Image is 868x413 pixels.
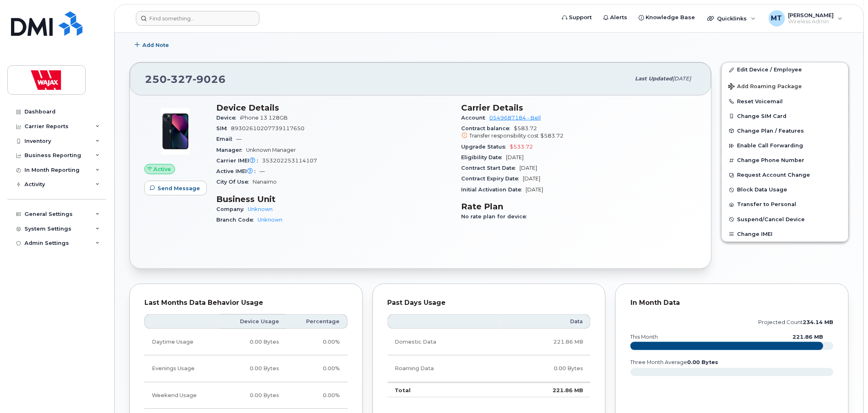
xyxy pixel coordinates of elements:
[216,194,452,204] h3: Business Unit
[462,187,526,193] span: Initial Activation Date
[722,227,848,242] button: Change IMEI
[144,382,348,409] tr: Friday from 6:00pm to Monday 8:00am
[630,334,658,340] text: this month
[144,355,219,382] td: Evenings Usage
[216,179,253,185] span: City Of Use
[462,103,697,113] h3: Carrier Details
[722,168,848,182] button: Request Account Change
[216,115,240,121] span: Device
[216,103,452,113] h3: Device Details
[793,334,824,340] text: 221.86 MB
[145,73,226,85] span: 250
[129,38,176,52] button: Add Note
[262,158,317,164] span: 353202253114107
[236,136,242,142] span: —
[737,128,804,134] span: Change Plan / Features
[737,216,805,222] span: Suspend/Cancel Device
[526,187,544,193] span: [DATE]
[728,83,802,91] span: Add Roaming Package
[286,355,347,382] td: 0.00%
[759,319,834,325] text: projected count
[737,143,804,149] span: Enable Call Forwarding
[500,382,591,398] td: 221.86 MB
[462,154,506,160] span: Eligibility Date
[722,124,848,138] button: Change Plan / Features
[388,299,591,307] div: Past Days Usage
[286,329,347,355] td: 0.00%
[253,179,277,185] span: Nanaimo
[722,138,848,153] button: Enable Call Forwarding
[722,62,848,77] a: Edit Device / Employee
[462,175,523,182] span: Contract Expiry Date
[158,184,200,192] span: Send Message
[722,212,848,227] button: Suspend/Cancel Device
[610,13,628,22] span: Alerts
[246,147,296,153] span: Unknown Manager
[470,133,539,139] span: Transfer responsibility cost
[248,206,273,212] a: Unknown
[722,78,848,94] button: Add Roaming Package
[216,136,236,142] span: Email
[144,382,219,409] td: Weekend Usage
[688,359,719,365] tspan: 0.00 Bytes
[630,299,834,307] div: In Month Data
[136,11,260,26] input: Find something...
[286,382,347,409] td: 0.00%
[506,154,524,160] span: [DATE]
[788,18,834,25] span: Wireless Admin
[260,168,265,174] span: —
[462,125,697,140] span: $583.72
[462,202,697,211] h3: Rate Plan
[520,165,537,171] span: [DATE]
[633,9,701,26] a: Knowledge Base
[541,133,564,139] span: $583.72
[763,10,848,27] div: Michael Tran
[151,107,200,156] img: image20231002-3703462-1ig824h.jpeg
[635,75,673,82] span: Last updated
[722,197,848,212] button: Transfer to Personal
[722,109,848,124] button: Change SIM Card
[258,217,282,223] a: Unknown
[144,329,219,355] td: Daytime Usage
[702,10,761,27] div: Quicklinks
[462,115,490,121] span: Account
[500,355,591,382] td: 0.00 Bytes
[673,75,691,82] span: [DATE]
[388,329,500,355] td: Domestic Data
[462,144,510,150] span: Upgrade Status
[510,144,533,150] span: $533.72
[771,13,782,23] span: MT
[219,382,286,409] td: 0.00 Bytes
[219,355,286,382] td: 0.00 Bytes
[193,73,226,85] span: 9026
[569,13,592,22] span: Support
[216,147,246,153] span: Manager
[219,314,286,329] th: Device Usage
[722,182,848,197] button: Block Data Usage
[144,181,207,195] button: Send Message
[630,359,719,365] text: three month average
[462,165,520,171] span: Contract Start Date
[500,314,591,329] th: Data
[788,12,834,18] span: [PERSON_NAME]
[142,41,169,49] span: Add Note
[231,125,304,131] span: 89302610207739117650
[219,329,286,355] td: 0.00 Bytes
[154,165,171,173] span: Active
[490,115,541,121] a: 0549687184 - Bell
[144,355,348,382] tr: Weekdays from 6:00pm to 8:00am
[646,13,695,22] span: Knowledge Base
[286,314,347,329] th: Percentage
[722,94,848,109] button: Reset Voicemail
[240,115,288,121] span: iPhone 13 128GB
[167,73,193,85] span: 327
[216,206,248,212] span: Company
[717,15,747,22] span: Quicklinks
[557,9,598,26] a: Support
[388,382,500,398] td: Total
[803,319,834,325] tspan: 234.14 MB
[388,355,500,382] td: Roaming Data
[216,158,262,164] span: Carrier IMEI
[216,168,260,174] span: Active IMEI
[722,153,848,168] button: Change Phone Number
